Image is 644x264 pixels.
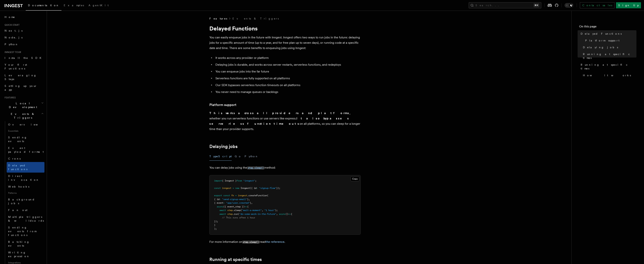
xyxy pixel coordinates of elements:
[64,4,84,7] span: Examples
[7,238,44,249] a: Batching events
[581,63,636,70] span: Running at specific times
[262,209,263,212] span: ,
[291,213,292,215] span: {
[579,24,636,30] h4: On this page
[238,213,239,215] span: (
[209,152,232,161] button: TypeScript
[7,128,44,134] span: Essentials
[223,202,225,204] span: :
[581,72,636,79] a: How it works
[3,41,44,48] a: Python
[583,73,631,77] span: How it works
[209,17,227,20] span: Features
[214,89,361,95] li: You never need to manage queues or backlogs
[235,152,242,161] button: Go
[233,209,241,212] span: .sleep
[581,51,636,61] a: Running at specific times
[3,101,41,109] span: Local Development
[245,152,258,161] button: Python
[214,62,361,67] li: Delaying jobs is durable, and works across server restarts, serverless functions, and redeploys
[255,179,256,182] span: ;
[276,187,280,189] span: });
[565,3,574,8] button: Toggle dark mode
[250,187,256,189] span: ({ id
[276,213,278,215] span: ,
[5,29,23,32] span: Next.js
[28,4,59,7] span: Documentation
[247,194,267,197] span: .createFunction
[583,45,618,49] span: Delaying jobs
[8,226,36,237] span: Sending events from functions
[214,187,221,189] span: const
[231,194,234,197] span: fn
[223,205,234,208] span: ({ event
[3,51,21,54] span: Inngest tour
[7,145,44,155] a: Event payload format
[26,1,61,11] a: Documentation
[3,100,44,111] button: Local Development
[8,215,44,222] span: Multiple triggers & wildcards
[209,102,236,107] a: Platform support
[264,209,275,212] span: "1 hour"
[8,136,27,143] span: Sending events
[214,202,223,204] span: { event
[266,240,284,244] a: the reference
[249,198,250,201] span: ,
[247,198,249,201] span: }
[3,14,44,20] a: Home
[250,202,251,204] span: }
[7,224,44,238] a: Sending events from functions
[219,213,226,215] span: await
[585,39,619,42] span: Platform support
[226,202,250,204] span: "app/user.created"
[3,23,19,26] span: Quick start
[579,61,636,72] a: Running at specific times
[241,209,242,212] span: (
[8,198,35,205] span: Background jobs
[219,198,221,201] span: :
[209,25,361,32] h1: Delayed Functions
[222,187,231,189] span: inngest
[222,198,247,201] span: "send-signup-email"
[288,213,291,215] span: =>
[222,179,237,182] span: { Inngest }
[267,194,268,197] span: (
[247,205,249,208] span: {
[580,2,614,8] a: Contact sales
[214,76,361,81] li: Serverless functions are fully supported on all platforms
[581,32,622,36] span: Delayed Functions
[7,155,44,162] a: Crons
[7,173,44,183] a: Direct invocation
[3,83,44,93] a: Setting up your app
[214,220,218,223] span: });
[209,111,361,132] p: , whether you run serverless functions or use servers like express. on all platforms, so you can ...
[7,162,44,173] a: Delayed functions
[8,157,21,160] span: Crons
[235,187,239,189] span: new
[256,187,258,189] span: :
[5,36,23,39] span: Node.js
[242,241,259,244] code: step.sleep()
[7,196,44,207] a: Background jobs
[3,27,44,34] a: Next.js
[223,194,230,197] span: const
[616,2,641,8] a: Sign Up
[243,179,255,182] span: "inngest"
[7,190,44,196] span: Patterns
[233,213,238,215] span: .run
[214,194,222,197] span: export
[469,2,541,8] button: Search...⌘K
[5,43,18,46] span: Python
[5,15,15,19] span: Home
[247,166,264,170] code: step.sleep()
[89,4,109,7] span: AgentKit
[251,202,252,204] span: ,
[219,209,226,212] span: await
[235,205,245,208] span: step })
[86,1,111,10] a: AgentKit
[209,144,238,149] a: Delaying jobs
[232,17,279,20] a: Events & Triggers
[227,213,233,215] span: step
[3,55,44,61] a: Install the SDK
[5,74,37,81] span: Leveraging Steps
